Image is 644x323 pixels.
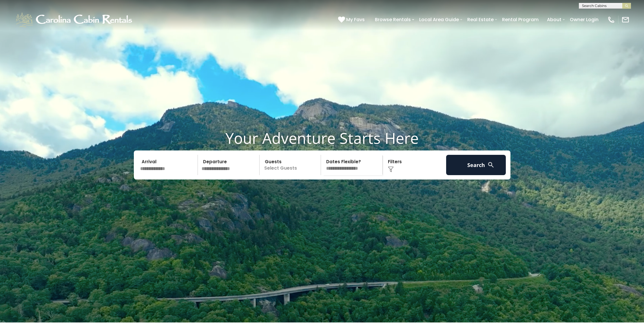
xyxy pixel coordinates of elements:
[372,14,414,25] a: Browse Rentals
[544,14,564,25] a: About
[346,16,365,23] span: My Favs
[4,129,640,147] h1: Your Adventure Starts Here
[446,155,506,175] button: Search
[14,11,135,28] img: White-1-1-2.png
[487,161,495,168] img: search-regular-white.png
[621,16,630,24] img: mail-regular-white.png
[388,166,394,172] img: filter--v1.png
[416,14,462,25] a: Local Area Guide
[464,14,497,25] a: Real Estate
[499,14,541,25] a: Rental Program
[567,14,601,25] a: Owner Login
[338,16,366,23] a: My Favs
[607,16,615,24] img: phone-regular-white.png
[261,155,321,175] p: Select Guests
